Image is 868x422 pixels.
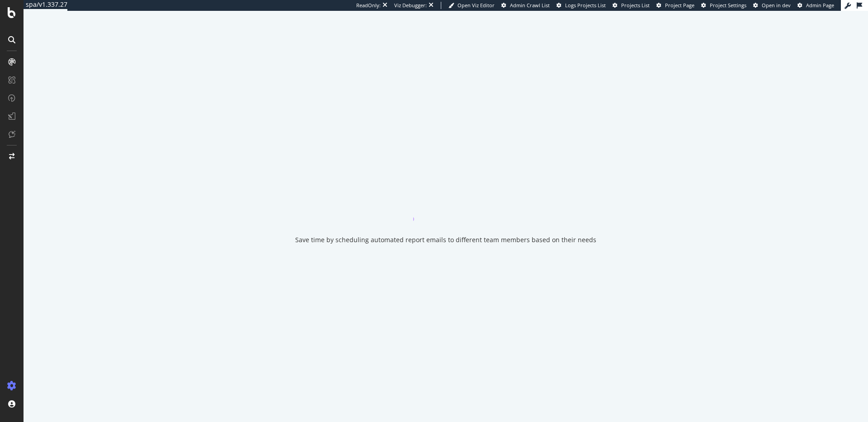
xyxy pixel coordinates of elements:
a: Project Settings [701,2,746,9]
a: Projects List [613,2,650,9]
div: ReadOnly: [356,2,381,9]
a: Open in dev [753,2,791,9]
a: Admin Crawl List [501,2,550,9]
span: Open Viz Editor [458,2,495,9]
div: Viz Debugger: [394,2,427,9]
a: Open Viz Editor [448,2,495,9]
span: Open in dev [762,2,791,9]
span: Admin Page [806,2,834,9]
div: animation [413,188,478,221]
a: Logs Projects List [557,2,606,9]
span: Project Settings [710,2,746,9]
span: Project Page [665,2,694,9]
a: Project Page [656,2,694,9]
span: Projects List [621,2,650,9]
span: Admin Crawl List [510,2,550,9]
span: Logs Projects List [565,2,606,9]
a: Admin Page [797,2,834,9]
div: Save time by scheduling automated report emails to different team members based on their needs [295,235,596,244]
